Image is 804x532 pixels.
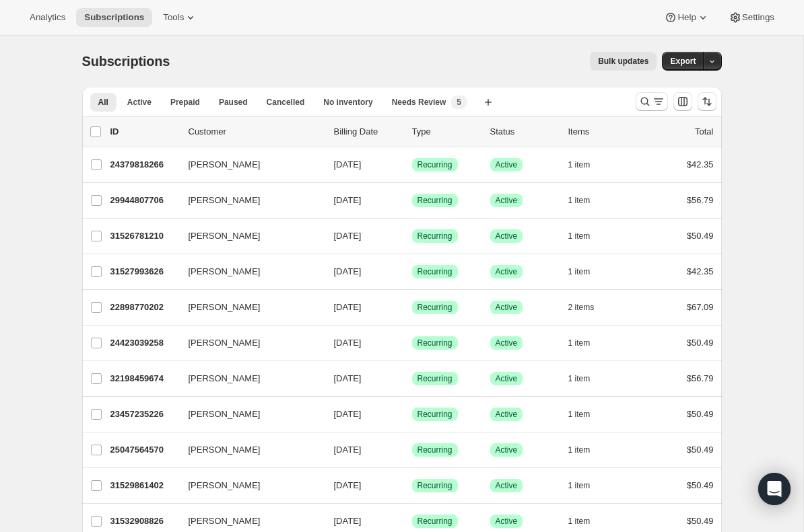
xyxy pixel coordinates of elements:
[180,225,315,247] button: [PERSON_NAME]
[687,516,714,526] span: $50.49
[189,125,323,139] p: Customer
[496,266,518,277] span: Active
[110,265,178,278] p: 31527993626
[163,12,184,23] span: Tools
[568,155,605,174] button: 1 item
[82,54,170,69] span: Subscriptions
[110,194,178,207] p: 29944807706
[84,12,144,23] span: Subscriptions
[417,445,453,455] span: Recurring
[392,97,446,108] span: Needs Review
[334,302,362,312] span: [DATE]
[496,445,518,455] span: Active
[677,12,696,23] span: Help
[568,195,591,206] span: 1 item
[170,97,200,108] span: Prepaid
[598,56,648,67] span: Bulk updates
[110,158,178,172] p: 24379818266
[496,338,518,348] span: Active
[568,338,591,348] span: 1 item
[110,408,178,421] p: 23457235226
[334,409,362,419] span: [DATE]
[496,159,518,170] span: Active
[687,266,714,276] span: $42.35
[417,302,453,313] span: Recurring
[180,332,315,354] button: [PERSON_NAME]
[180,404,315,425] button: [PERSON_NAME]
[496,480,518,491] span: Active
[568,373,591,384] span: 1 item
[568,441,605,459] button: 1 item
[662,52,704,71] button: Export
[110,405,714,424] div: 23457235226[PERSON_NAME][DATE]SuccessRecurringSuccessActive1 item$50.49
[490,125,558,139] p: Status
[189,229,261,243] span: [PERSON_NAME]
[758,473,791,505] div: Open Intercom Messenger
[110,262,714,281] div: 31527993626[PERSON_NAME][DATE]SuccessRecurringSuccessActive1 item$42.35
[698,92,716,111] button: Sort the results
[457,97,461,108] span: 5
[568,302,595,313] span: 2 items
[334,338,362,348] span: [DATE]
[334,159,362,169] span: [DATE]
[110,125,178,139] p: ID
[568,227,605,245] button: 1 item
[334,480,362,490] span: [DATE]
[687,480,714,490] span: $50.49
[568,512,605,531] button: 1 item
[110,155,714,174] div: 24379818266[PERSON_NAME][DATE]SuccessRecurringSuccessActive1 item$42.35
[110,334,714,352] div: 24423039258[PERSON_NAME][DATE]SuccessRecurringSuccessActive1 item$50.49
[568,262,605,281] button: 1 item
[110,191,714,210] div: 29944807706[PERSON_NAME][DATE]SuccessRecurringSuccessActive1 item$56.79
[189,194,261,207] span: [PERSON_NAME]
[636,92,668,111] button: Search and filter results
[568,369,605,388] button: 1 item
[334,373,362,383] span: [DATE]
[110,301,178,314] p: 22898770202
[334,195,362,205] span: [DATE]
[568,476,605,495] button: 1 item
[568,125,636,139] div: Items
[670,56,696,67] span: Export
[180,439,315,461] button: [PERSON_NAME]
[568,191,605,210] button: 1 item
[687,338,714,348] span: $50.49
[110,512,714,531] div: 31532908826[PERSON_NAME][DATE]SuccessRecurringSuccessActive1 item$50.49
[334,516,362,526] span: [DATE]
[412,125,479,139] div: Type
[687,373,714,383] span: $56.79
[110,476,714,495] div: 31529861402[PERSON_NAME][DATE]SuccessRecurringSuccessActive1 item$50.49
[687,159,714,169] span: $42.35
[189,479,261,492] span: [PERSON_NAME]
[180,190,315,211] button: [PERSON_NAME]
[417,266,453,277] span: Recurring
[22,8,73,27] button: Analytics
[496,516,518,527] span: Active
[189,336,261,350] span: [PERSON_NAME]
[417,159,453,170] span: Recurring
[687,409,714,419] span: $50.49
[687,445,714,455] span: $50.49
[568,334,605,352] button: 1 item
[568,298,609,317] button: 2 items
[496,302,518,313] span: Active
[656,8,717,27] button: Help
[417,373,453,384] span: Recurring
[496,195,518,206] span: Active
[417,480,453,491] span: Recurring
[267,97,305,108] span: Cancelled
[189,372,261,385] span: [PERSON_NAME]
[496,409,518,420] span: Active
[695,125,713,139] p: Total
[110,227,714,245] div: 31526781210[PERSON_NAME][DATE]SuccessRecurringSuccessActive1 item$50.49
[155,8,205,27] button: Tools
[687,302,714,312] span: $67.09
[189,301,261,314] span: [PERSON_NAME]
[127,97,152,108] span: Active
[110,125,714,139] div: IDCustomerBilling DateTypeStatusItemsTotal
[189,408,261,421] span: [PERSON_NAME]
[568,409,591,420] span: 1 item
[568,266,591,277] span: 1 item
[417,516,453,527] span: Recurring
[219,97,248,108] span: Paused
